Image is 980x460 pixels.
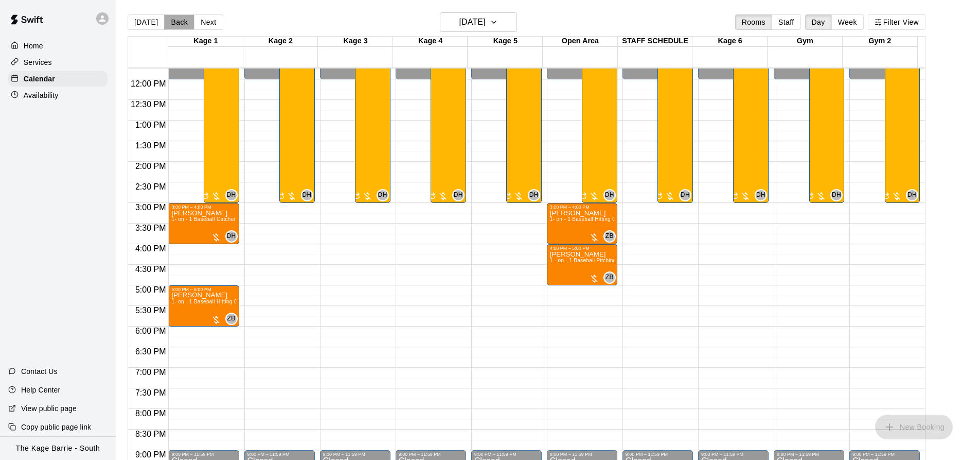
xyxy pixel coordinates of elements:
span: DH [226,190,236,200]
a: Home [8,38,108,54]
div: Dan Hodgins [301,189,313,201]
span: Dan Hodgins [305,189,313,201]
button: [DATE] [128,14,165,30]
div: Zach Biery [603,271,616,284]
span: 6:00 PM [133,327,169,335]
div: 3:00 PM – 4:00 PM [171,205,213,210]
div: 3:00 PM – 4:00 PM [550,205,592,210]
div: 4:00 PM – 5:00 PM [550,246,592,251]
div: Open Area [543,37,618,46]
span: Recurring event [503,192,511,200]
div: 9:00 PM – 11:59 PM [550,452,595,457]
span: DH [605,190,614,200]
span: 12:30 PM [128,100,168,109]
span: DH [529,190,539,200]
div: 4:00 PM – 5:00 PM: 1 - on - 1 Baseball Pitching Clinic [547,244,617,285]
div: 9:00 PM – 11:59 PM [474,452,519,457]
div: Dan Hodgins [906,189,918,201]
span: Dan Hodgins [381,189,389,201]
span: 1- on - 1 Baseball Hitting Clinic [550,216,626,222]
span: DH [378,190,387,200]
span: DH [832,190,841,200]
span: Recurring event [654,192,663,200]
span: DH [454,190,463,200]
span: Recurring event [881,192,889,200]
div: 9:00 PM – 11:59 PM [247,452,292,457]
p: The Kage Barrie - South [16,443,100,454]
span: Recurring event [579,192,587,200]
div: Dan Hodgins [830,189,843,201]
p: Help Center [21,385,60,395]
span: Dan Hodgins [759,189,767,201]
span: 3:30 PM [133,224,169,232]
span: 2:30 PM [133,182,169,191]
div: Dan Hodgins [603,189,616,201]
span: 7:30 PM [133,388,169,397]
span: Zach Biery [229,313,238,325]
span: 8:00 PM [133,409,169,418]
p: Calendar [24,74,55,84]
span: DH [756,190,765,200]
div: 5:00 PM – 6:00 PM [171,287,213,292]
a: Availability [8,88,108,103]
div: 3:00 PM – 4:00 PM: Reid Asselin [168,203,239,244]
span: 5:00 PM [133,285,169,294]
span: 8:30 PM [133,430,169,438]
span: Dan Hodgins [834,189,843,201]
div: 9:00 PM – 11:59 PM [701,452,746,457]
span: 1 - on - 1 Baseball Pitching Clinic [550,258,631,263]
div: Calendar [8,71,108,87]
span: DH [302,190,312,200]
p: Home [24,41,43,51]
div: Dan Hodgins [755,189,767,201]
div: Dan Hodgins [225,230,238,243]
h6: [DATE] [459,15,486,29]
p: Availability [24,90,59,100]
div: Services [8,55,108,70]
div: STAFF SCHEDULE [618,37,693,46]
div: Kage 6 [692,37,768,46]
span: 5:30 PM [133,306,169,315]
div: 9:00 PM – 11:59 PM [626,452,670,457]
span: 1- on - 1 Baseball Hitting Clinic [171,299,247,304]
div: 9:00 PM – 11:59 PM [171,452,216,457]
span: Dan Hodgins [456,189,465,201]
span: You don't have the permission to add bookings [875,422,953,431]
span: DH [226,231,236,242]
span: 9:00 PM [133,450,169,459]
button: Staff [772,14,801,30]
span: Dan Hodgins [608,189,616,201]
div: Kage 5 [468,37,543,46]
button: Next [194,14,223,30]
span: DH [907,190,917,200]
div: 9:00 PM – 11:59 PM [852,452,897,457]
span: Zach Biery [608,230,616,243]
span: Recurring event [806,192,814,200]
span: 7:00 PM [133,368,169,377]
div: 9:00 PM – 11:59 PM [777,452,822,457]
div: Dan Hodgins [452,189,465,201]
span: 1:00 PM [133,121,169,129]
span: 6:30 PM [133,347,169,356]
div: Zach Biery [225,313,238,325]
span: 4:00 PM [133,244,169,253]
div: 9:00 PM – 11:59 PM [399,452,443,457]
p: Services [24,57,52,67]
span: ZB [605,272,614,283]
button: Back [164,14,194,30]
span: Dan Hodgins [532,189,540,201]
button: Rooms [735,14,772,30]
span: 4:30 PM [133,265,169,274]
span: Dan Hodgins [683,189,691,201]
span: Recurring event [730,192,738,200]
div: Dan Hodgins [679,189,691,201]
button: Day [805,14,832,30]
p: Contact Us [21,366,58,377]
div: Kage 4 [393,37,468,46]
div: Kage 1 [168,37,243,46]
div: Zach Biery [603,230,616,243]
span: 2:00 PM [133,162,169,171]
div: Kage 2 [243,37,318,46]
